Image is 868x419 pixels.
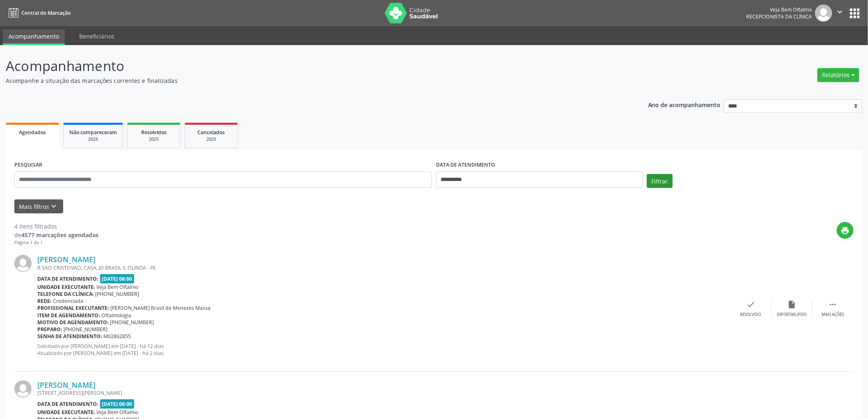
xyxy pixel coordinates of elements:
[141,129,167,136] span: Resolvidos
[14,380,32,398] img: img
[37,326,62,333] b: Preparo:
[14,239,98,246] div: Página 1 de 1
[73,29,120,44] a: Beneficiários
[740,312,761,318] div: Resolvido
[14,199,63,214] button: Mais filtroskeyboard_arrow_down
[647,174,673,188] button: Filtrar
[19,129,46,136] span: Agendados
[21,9,71,16] span: Central de Marcação
[37,264,731,271] div: R SAO CRISTOVAO, CASA, JD BRASIL II, OLINDA - PE
[822,312,844,318] div: Mais ações
[818,68,859,82] button: Relatórios
[836,7,845,16] i: 
[37,343,731,357] p: Solicitado por [PERSON_NAME] em [DATE] - há 12 dias Atualizado por [PERSON_NAME] em [DATE] - há 2...
[37,389,731,396] div: [STREET_ADDRESS][PERSON_NAME]
[104,333,131,340] span: M02862855
[37,380,96,389] a: [PERSON_NAME]
[102,312,132,319] span: Oftalmologia
[815,5,832,22] img: img
[747,300,756,309] i: check
[21,231,98,239] strong: 4577 marcações agendadas
[777,312,807,318] div: Exportar (PDF)
[37,255,96,264] a: [PERSON_NAME]
[110,319,154,326] span: [PHONE_NUMBER]
[14,159,42,172] label: PESQUISAR
[100,399,135,409] span: [DATE] 08:00
[832,5,848,22] button: 
[53,298,84,305] span: Credenciada
[111,305,211,311] span: [PERSON_NAME] Brasil de Menezes Massa
[97,409,139,416] span: Veja Bem Oftalmo
[6,6,71,20] a: Central de Marcação
[37,401,98,408] b: Data de atendimento:
[848,6,862,21] button: apps
[37,275,98,282] b: Data de atendimento:
[97,284,139,291] span: Veja Bem Oftalmo
[829,300,838,309] i: 
[6,56,605,76] p: Acompanhamento
[37,319,109,326] b: Motivo de agendamento:
[37,284,95,291] b: Unidade executante:
[648,99,721,110] p: Ano de acompanhamento
[69,129,117,136] span: Não compareceram
[3,29,65,45] a: Acompanhamento
[69,136,117,142] div: 2025
[14,231,98,239] div: de
[96,291,139,298] span: [PHONE_NUMBER]
[50,202,59,211] i: keyboard_arrow_down
[788,300,797,309] i: insert_drive_file
[14,222,98,231] div: 4 itens filtrados
[37,298,52,305] b: Rede:
[37,312,100,319] b: Item de agendamento:
[133,136,174,142] div: 2025
[747,6,812,13] div: Veja Bem Oftalmo
[6,76,605,85] p: Acompanhe a situação das marcações correntes e finalizadas
[747,13,812,20] span: Recepcionista da clínica
[436,159,495,172] label: DATA DE ATENDIMENTO
[191,136,232,142] div: 2025
[37,305,109,311] b: Profissional executante:
[14,255,32,272] img: img
[64,326,108,333] span: [PHONE_NUMBER]
[198,129,225,136] span: Cancelados
[37,333,102,340] b: Senha de atendimento:
[837,222,854,239] button: print
[37,409,95,416] b: Unidade executante:
[841,226,850,235] i: print
[37,291,94,298] b: Telefone da clínica:
[100,274,135,284] span: [DATE] 08:00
